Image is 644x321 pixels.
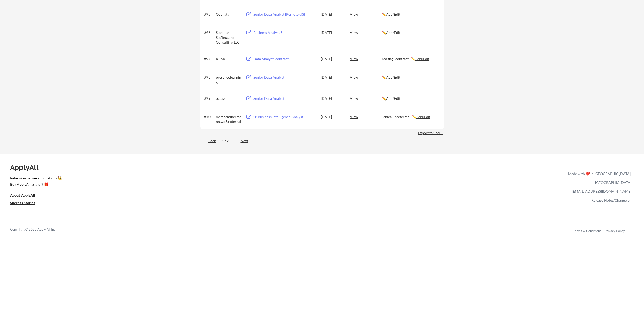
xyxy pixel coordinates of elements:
div: View [350,54,382,63]
div: View [350,112,382,121]
u: Add/Edit [386,75,400,79]
div: ✏️ [382,96,440,101]
div: Export to CSV ↓ [418,130,444,135]
a: About ApplyAll [10,193,42,199]
div: View [350,94,382,103]
div: Copyright © 2025 Apply All Inc [10,227,68,232]
div: 1 / 2 [222,138,235,143]
div: ✏️ [382,30,440,35]
div: Business Analyst 3 [253,30,316,35]
div: View [350,10,382,19]
div: Next [241,138,254,143]
div: Stability Staffing and Consulting LLC [216,30,241,45]
div: #95 [204,12,214,17]
a: Buy ApplyAll as a gift 🎁 [10,182,61,188]
div: Data Analyst (contract) [253,56,316,61]
u: Add/Edit [386,96,400,101]
div: Senior Data Analyst [253,75,316,80]
a: Success Stories [10,200,42,206]
div: View [350,72,382,82]
u: Success Stories [10,201,35,205]
div: Senior Data Analyst [253,96,316,101]
div: #96 [204,30,214,35]
div: [DATE] [321,96,343,101]
u: Add/Edit [415,57,429,61]
div: Buy ApplyAll as a gift 🎁 [10,183,61,186]
div: presencelearning [216,75,241,85]
div: Tableau preferred ✏️ [382,114,440,119]
div: #98 [204,75,214,80]
div: KPMG [216,56,241,61]
div: #100 [204,114,214,119]
div: [DATE] [321,56,343,61]
a: [EMAIL_ADDRESS][DOMAIN_NAME] [572,189,631,193]
u: Add/Edit [386,12,400,16]
a: Release Notes/Changelog [591,198,631,202]
div: [DATE] [321,12,343,17]
div: [DATE] [321,75,343,80]
div: View [350,28,382,37]
div: ✏️ [382,75,440,80]
div: Senior Data Analyst [Remote-US] [253,12,316,17]
div: octave [216,96,241,101]
div: Quanata [216,12,241,17]
u: Add/Edit [386,30,400,35]
div: #99 [204,96,214,101]
u: About ApplyAll [10,193,35,197]
div: [DATE] [321,114,343,119]
div: ✏️ [382,12,440,17]
div: red flag: contract ✏️ [382,56,440,61]
div: Sr. Business Intelligence Analyst [253,114,316,119]
div: Made with ❤️ in [GEOGRAPHIC_DATA], [GEOGRAPHIC_DATA] [566,169,631,187]
div: Back [200,138,216,143]
a: Terms & Conditions [573,229,601,233]
div: memorialhermann.wd5.external [216,114,241,124]
div: [DATE] [321,30,343,35]
div: ApplyAll [10,163,44,172]
u: Add/Edit [416,115,430,119]
a: Refer & earn free applications 👯‍♀️ [10,176,462,182]
a: Privacy Policy [605,229,625,233]
div: #97 [204,56,214,61]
